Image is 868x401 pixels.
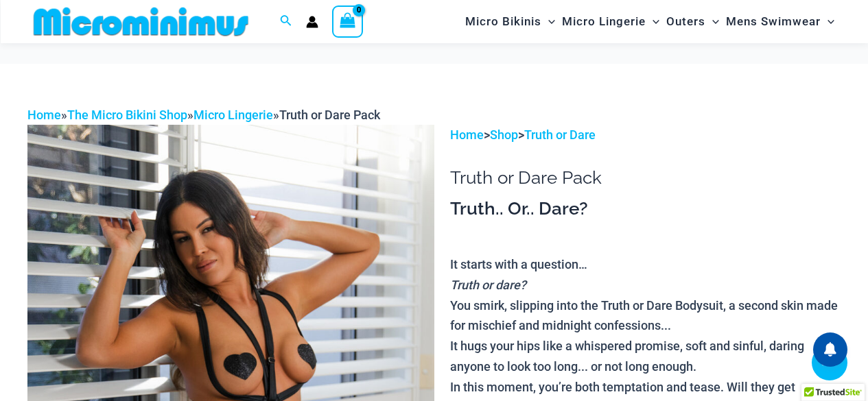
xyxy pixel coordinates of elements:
[663,4,723,39] a: OutersMenu ToggleMenu Toggle
[450,167,841,189] h1: Truth or Dare Pack
[332,5,364,37] a: View Shopping Cart, empty
[306,16,318,28] a: Account icon link
[541,4,555,39] span: Menu Toggle
[562,4,646,39] span: Micro Lingerie
[450,197,841,221] h3: Truth.. Or.. Dare?
[821,4,834,39] span: Menu Toggle
[666,4,705,39] span: Outers
[460,2,841,41] nav: Site Navigation
[450,127,484,142] a: Home
[465,4,541,39] span: Micro Bikinis
[705,4,719,39] span: Menu Toggle
[27,108,61,122] a: Home
[524,127,596,142] a: Truth or Dare
[193,108,273,122] a: Micro Lingerie
[559,4,663,39] a: Micro LingerieMenu ToggleMenu Toggle
[450,125,841,145] p: > >
[646,4,659,39] span: Menu Toggle
[280,13,292,30] a: Search icon link
[67,108,187,122] a: The Micro Bikini Shop
[723,4,838,39] a: Mens SwimwearMenu ToggleMenu Toggle
[450,278,526,292] i: Truth or dare?
[726,4,821,39] span: Mens Swimwear
[28,6,254,37] img: MM SHOP LOGO FLAT
[490,127,518,142] a: Shop
[279,108,380,122] span: Truth or Dare Pack
[27,108,380,122] span: » » »
[462,4,559,39] a: Micro BikinisMenu ToggleMenu Toggle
